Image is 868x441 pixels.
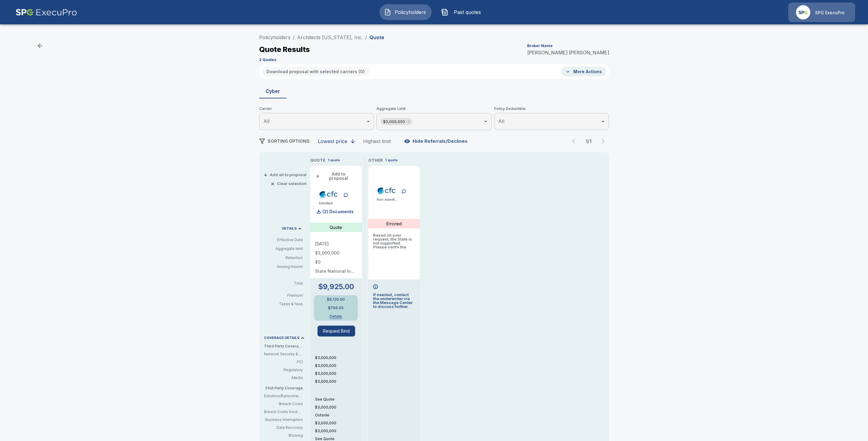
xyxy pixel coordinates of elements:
[264,367,303,373] p: Regulatory: In case you're fined by regulators (e.g., for breaching consumer privacy)
[322,315,349,318] button: Details
[373,293,415,309] p: If needed, contact the underwriter via the Message Center to discuss further.
[315,420,362,426] p: $3,000,000
[317,190,340,199] img: cfccyberadmitted
[259,58,276,62] p: 2 Quotes
[264,246,303,251] p: Aggregate limit
[264,417,303,422] p: Business Interruption: Covers lost profits incurred due to not operating
[315,171,357,182] button: +Add to proposal
[315,242,357,246] p: [DATE]
[264,425,303,430] p: Data Recovery: The cost of recovering lost data
[379,4,432,20] button: Policyholders IconPolicyholders
[264,282,308,285] p: Total
[322,210,354,214] p: (2) Documents
[315,412,362,418] p: Outside
[310,157,325,163] p: QUOTE
[315,397,362,402] p: See Quote
[271,182,274,186] span: ×
[376,186,398,195] img: cfccyber
[318,138,347,144] div: Lowest price
[403,135,470,147] button: Hide Referrals/Declines
[264,237,303,243] p: Effective Date
[264,375,303,381] p: Media: When your content triggers legal action against you (e.g. - libel, plagiarism)
[282,227,297,230] p: DETAILS
[318,283,354,290] p: $9,925.00
[377,197,398,202] p: Non-Admitted
[317,326,355,337] button: Request Bind
[385,158,387,163] p: 1
[264,255,303,261] p: Retention
[319,201,333,206] p: Admitted
[316,174,320,178] span: +
[328,306,344,310] p: $795.00
[394,9,427,16] span: Policyholders
[527,44,553,48] p: Broker Name
[330,224,342,231] p: Quote
[328,158,340,163] p: 1 quote
[315,379,362,384] p: $3,000,000
[494,106,609,112] span: Policy Deductible
[365,34,367,41] li: /
[373,233,415,248] p: Based on your request, the State is not supported. Please verify the State of the client and retr...
[317,326,359,337] span: Request Bind
[315,428,362,434] p: $3,000,000
[259,106,374,112] span: Carrier
[264,302,308,306] p: Taxes & fees
[264,264,303,269] p: Issuing Insurer
[15,3,77,22] img: AA Logo
[264,351,303,357] p: Network Security & Privacy Liability: Third party liability costs
[264,173,267,177] span: +
[363,138,391,144] div: Highest limit
[788,3,855,22] a: Agency IconSPG ExecuPro
[369,35,384,40] p: Quote
[264,385,308,391] p: First Party Coverage
[451,9,484,16] span: Past quotes
[327,298,345,301] p: $9,130.00
[315,269,357,273] p: State National Insurance Company Inc.
[388,158,398,163] p: quote
[815,10,845,16] p: SPG ExecuPro
[259,84,286,98] button: Cyber
[262,67,369,77] button: Download proposal with selected carriers (0)
[264,409,303,415] p: Breach Costs Inside/Outside: Will the breach costs erode the aggregate limit (inside) or are sepa...
[264,359,303,365] p: PCI: Covers fines or penalties imposed by banks or credit card companies
[376,106,492,112] span: Aggregate Limit
[268,138,310,144] span: SORTING OPTIONS:
[264,401,303,407] p: Breach Costs: Covers breach costs from an attack
[561,67,607,77] button: More Actions
[259,34,290,40] a: Policyholders
[315,251,357,255] p: $3,000,000
[527,50,609,55] p: [PERSON_NAME] [PERSON_NAME]
[263,118,269,124] span: All
[384,9,391,16] img: Policyholders Icon
[259,46,310,53] p: Quote Results
[368,157,383,163] p: OTHER
[315,405,362,410] p: $3,000,000
[315,363,362,368] p: $3,000,000
[498,118,504,124] span: All
[259,34,384,41] nav: breadcrumb
[582,139,595,144] p: 1 / 1
[315,371,362,376] p: $3,000,000
[386,220,402,227] p: Errored
[264,344,308,349] p: Third Party Coverage
[315,355,362,361] p: $3,000,000
[315,260,357,264] p: $0
[297,34,363,40] a: Architects [US_STATE], Inc.
[293,34,295,41] li: /
[264,433,303,438] p: Bricking: When computers and electronic hardware are damaged beyond repair
[265,173,307,177] button: +Add all to proposal
[272,182,307,186] button: ×Clear selection
[381,118,412,125] div: $3,000,000
[264,336,300,340] p: COVERAGE DETAILS
[796,5,810,19] img: Agency Icon
[264,294,308,297] p: Premium
[381,118,407,125] span: $3,000,000
[441,9,448,16] img: Past quotes Icon
[437,4,489,20] button: Past quotes IconPast quotes
[264,393,303,399] p: Extortion/Ransomware: Covers damage and payments from an extortion / ransomware event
